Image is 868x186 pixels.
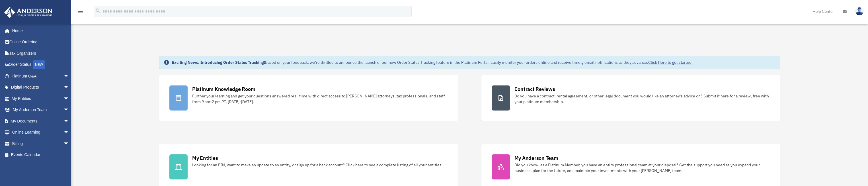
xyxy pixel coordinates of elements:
[3,7,54,18] img: Anderson Advisors Platinum Portal
[4,93,78,104] a: My Entitiesarrow_drop_down
[4,25,75,36] a: Home
[63,82,75,93] span: arrow_drop_down
[192,162,443,168] div: Looking for an EIN, want to make an update to an entity, or sign up for a bank account? Click her...
[172,60,265,65] strong: Exciting News: Introducing Order Status Tracking!
[481,75,781,121] a: Contract Reviews Do you have a contract, rental agreement, or other legal document you would like...
[63,115,75,127] span: arrow_drop_down
[192,93,448,105] div: Further your learning and get your questions answered real-time with direct access to [PERSON_NAM...
[4,36,78,48] a: Online Ordering
[4,82,78,93] a: Digital Productsarrow_drop_down
[33,60,45,69] div: NEW
[4,104,78,116] a: My Anderson Teamarrow_drop_down
[95,8,101,14] i: search
[192,154,218,162] div: My Entities
[63,127,75,138] span: arrow_drop_down
[77,8,84,15] i: menu
[4,127,78,138] a: Online Learningarrow_drop_down
[192,85,255,93] div: Platinum Knowledge Room
[514,162,770,173] div: Did you know, as a Platinum Member, you have an entire professional team at your disposal? Get th...
[4,138,78,149] a: Billingarrow_drop_down
[63,70,75,82] span: arrow_drop_down
[4,48,78,59] a: Tax Organizers
[514,85,555,93] div: Contract Reviews
[648,60,693,65] a: Click Here to get started!
[855,7,864,15] img: User Pic
[172,60,693,65] div: Based on your feedback, we're thrilled to announce the launch of our new Order Status Tracking fe...
[514,93,770,105] div: Do you have a contract, rental agreement, or other legal document you would like an attorney's ad...
[4,115,78,127] a: My Documentsarrow_drop_down
[63,138,75,150] span: arrow_drop_down
[63,93,75,105] span: arrow_drop_down
[63,104,75,116] span: arrow_drop_down
[77,10,84,15] a: menu
[4,149,78,161] a: Events Calendar
[4,70,78,82] a: Platinum Q&Aarrow_drop_down
[159,75,458,121] a: Platinum Knowledge Room Further your learning and get your questions answered real-time with dire...
[4,59,78,71] a: Order StatusNEW
[514,154,558,162] div: My Anderson Team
